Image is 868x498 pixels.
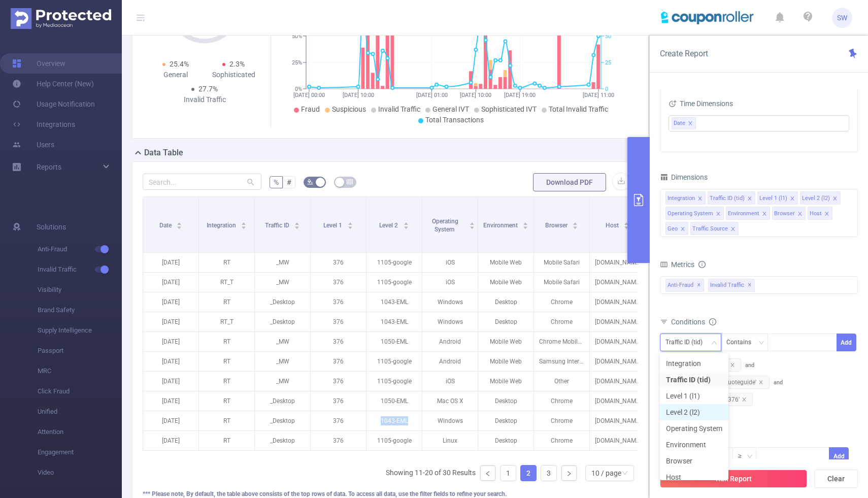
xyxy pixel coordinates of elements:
span: Click Fraud [38,381,122,402]
p: 1043-EML [366,312,422,331]
button: Add [829,447,849,465]
span: Time Dimensions [669,99,733,108]
p: RT_T [199,312,254,331]
span: Conditions [671,318,716,326]
button: Add [837,334,856,351]
li: Traffic ID (tid) [660,372,728,388]
i: icon: close [797,211,803,217]
tspan: [DATE] 01:00 [416,92,448,98]
p: Windows [422,411,478,430]
p: _MW [255,352,310,371]
span: Invalid Traffic [378,105,420,113]
p: Mobile Web [478,372,533,391]
span: Brand Safety [38,300,122,320]
p: Android [422,352,478,371]
span: Anti-Fraud [38,239,122,259]
i: icon: close [697,196,703,202]
p: _Desktop [255,312,310,331]
tspan: [DATE] 00:00 [293,92,325,98]
i: icon: caret-up [523,221,528,224]
p: 376 [311,411,366,430]
div: Sort [623,221,629,227]
p: Chrome [534,391,589,411]
p: [DATE] [143,332,198,351]
p: Desktop [478,411,533,430]
p: Mobile Safari [534,273,589,292]
p: 376 [311,273,366,292]
p: 376 [311,253,366,272]
span: 25.4% [170,60,189,68]
p: RT [199,411,254,430]
span: # [287,178,291,186]
i: icon: caret-down [294,225,300,228]
li: Previous Page [480,465,496,481]
a: 3 [541,466,556,481]
i: icon: close [716,211,721,217]
div: Sort [176,221,182,227]
p: 1043-EML [366,292,422,312]
span: Dimensions [660,173,708,181]
div: Level 1 (l1) [759,192,787,205]
span: Solutions [37,217,66,237]
div: Browser [774,207,795,220]
div: 10 / page [591,466,621,481]
li: Browser [772,207,806,220]
p: Android [422,332,478,351]
p: [DATE] [143,411,198,430]
span: Supply Intelligence [38,320,122,341]
span: Suspicious [332,105,366,113]
p: Mobile Web [478,273,533,292]
i: icon: caret-down [241,225,247,228]
div: Traffic ID (tid) [665,334,710,351]
p: RT [199,431,254,450]
li: Integration [660,355,728,372]
i: icon: close [790,196,795,202]
i: icon: caret-up [347,221,353,224]
li: Level 1 (l1) [757,191,798,205]
a: 1 [500,466,516,481]
tspan: [DATE] 19:00 [504,92,536,98]
i: icon: caret-up [403,221,409,224]
p: Mobile Safari [534,253,589,272]
p: [DATE] [143,431,198,450]
p: RT [199,253,254,272]
div: Sort [294,221,300,227]
p: Other [534,372,589,391]
p: [DATE] [143,352,198,371]
i: icon: close [742,397,747,402]
div: Geo [667,222,678,236]
p: RT [199,391,254,411]
p: RT [199,372,254,391]
a: Users [12,135,54,155]
p: Linux [422,431,478,450]
span: Date [159,222,173,229]
li: Level 1 (l1) [660,388,728,404]
i: icon: close [832,196,838,202]
p: [DOMAIN_NAME] [590,312,645,331]
p: Windows [422,312,478,331]
p: RT [199,292,254,312]
span: Level 1 [323,222,344,229]
p: [DOMAIN_NAME] [590,391,645,411]
p: [DATE] [143,391,198,411]
li: Browser [660,453,728,469]
li: Traffic ID (tid) [708,191,755,205]
p: iOS [422,253,478,272]
p: Mobile Web [478,332,533,351]
p: 376 [311,332,366,351]
span: Reports [37,163,61,171]
p: [DOMAIN_NAME] [590,273,645,292]
tspan: 50 [605,33,611,40]
p: 376 [311,312,366,331]
tspan: 0 [605,86,608,92]
li: Next Page [561,465,577,481]
span: Invalid Traffic [708,279,755,292]
span: Total Invalid Traffic [549,105,608,113]
div: General [147,70,205,80]
p: 1105-google [366,372,422,391]
span: Browser [545,222,569,229]
p: 1105-google [366,253,422,272]
h2: Data Table [144,147,183,159]
a: Usage Notification [12,94,95,114]
span: Total Transactions [425,116,484,124]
